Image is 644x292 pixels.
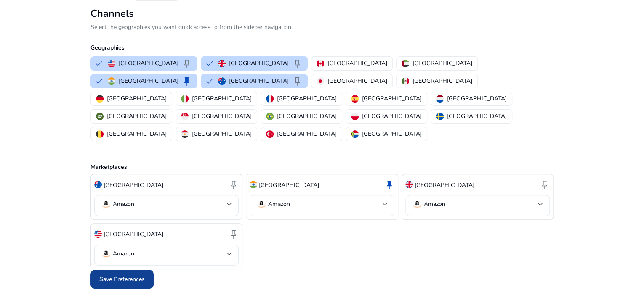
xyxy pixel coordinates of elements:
p: [GEOGRAPHIC_DATA] [119,76,178,85]
p: [GEOGRAPHIC_DATA] [277,129,337,138]
p: [GEOGRAPHIC_DATA] [447,112,507,121]
h2: Channels [90,8,554,20]
p: [GEOGRAPHIC_DATA] [415,181,474,189]
img: amazon.svg [101,199,111,209]
span: keep [292,58,302,68]
img: uk.svg [405,181,413,188]
img: br.svg [266,113,274,120]
p: [GEOGRAPHIC_DATA] [277,112,337,121]
span: keep [182,76,192,86]
span: keep [229,229,239,239]
img: ae.svg [402,60,409,67]
img: jp.svg [317,77,324,85]
img: sg.svg [181,113,189,120]
img: fr.svg [266,95,274,103]
img: in.svg [108,77,115,85]
p: [GEOGRAPHIC_DATA] [412,59,472,68]
span: keep [540,179,550,189]
span: keep [229,179,239,189]
img: au.svg [94,181,102,188]
img: se.svg [436,113,444,120]
img: mx.svg [402,77,409,85]
img: za.svg [351,130,359,138]
p: [GEOGRAPHIC_DATA] [229,59,289,68]
img: amazon.svg [256,199,266,209]
p: [GEOGRAPHIC_DATA] [259,181,319,189]
img: in.svg [250,181,257,188]
img: au.svg [218,77,226,85]
img: sa.svg [96,113,104,120]
p: [GEOGRAPHIC_DATA] [362,112,422,121]
p: [GEOGRAPHIC_DATA] [447,94,507,103]
img: nl.svg [436,95,444,103]
p: [GEOGRAPHIC_DATA] [362,129,422,138]
span: keep [182,58,192,68]
p: Marketplaces [90,163,554,171]
img: de.svg [96,95,104,103]
img: eg.svg [181,130,189,138]
p: [GEOGRAPHIC_DATA] [327,76,387,85]
p: Select the geographies you want quick access to from the sidebar navigation. [90,23,554,32]
span: Save Preferences [99,275,145,284]
p: [GEOGRAPHIC_DATA] [412,76,472,85]
p: [GEOGRAPHIC_DATA] [107,112,167,121]
img: uk.svg [218,60,226,67]
p: Amazon [424,200,445,208]
img: amazon.svg [412,199,422,209]
img: pl.svg [351,113,359,120]
p: Geographies [90,43,554,52]
p: [GEOGRAPHIC_DATA] [107,129,167,138]
p: [GEOGRAPHIC_DATA] [362,94,422,103]
p: [GEOGRAPHIC_DATA] [229,76,289,85]
span: keep [384,179,394,189]
p: [GEOGRAPHIC_DATA] [119,59,178,68]
p: [GEOGRAPHIC_DATA] [192,112,252,121]
p: Amazon [113,200,134,208]
img: es.svg [351,95,359,103]
p: Amazon [113,250,134,258]
p: [GEOGRAPHIC_DATA] [107,94,167,103]
p: [GEOGRAPHIC_DATA] [327,59,387,68]
button: Save Preferences [90,270,154,289]
img: ca.svg [317,60,324,67]
img: tr.svg [266,130,274,138]
p: [GEOGRAPHIC_DATA] [277,94,337,103]
p: [GEOGRAPHIC_DATA] [192,94,252,103]
span: keep [292,76,302,86]
p: [GEOGRAPHIC_DATA] [104,181,163,189]
p: Amazon [268,200,290,208]
img: amazon.svg [101,249,111,259]
img: us.svg [94,230,102,238]
img: it.svg [181,95,189,103]
p: [GEOGRAPHIC_DATA] [192,129,252,138]
p: [GEOGRAPHIC_DATA] [104,230,163,239]
img: be.svg [96,130,104,138]
img: us.svg [108,60,115,67]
